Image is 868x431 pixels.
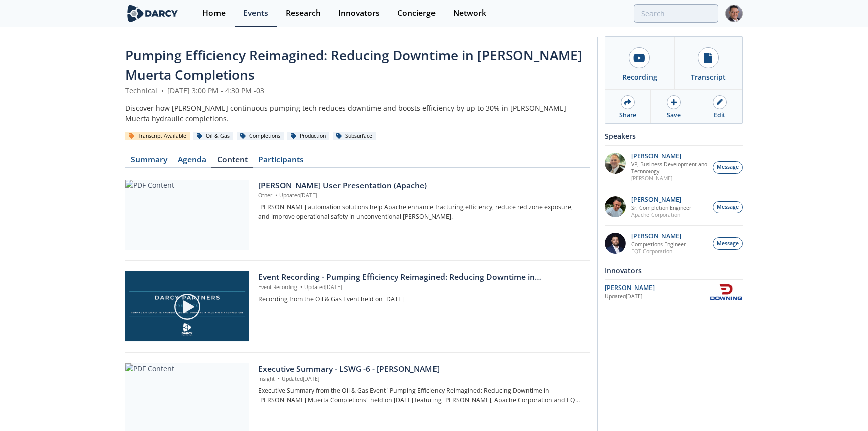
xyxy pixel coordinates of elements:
div: Completions [237,132,284,141]
button: Message [713,161,743,174]
a: PDF Content [PERSON_NAME] User Presentation (Apache) Other •Updated[DATE] [PERSON_NAME] automatio... [125,180,590,250]
p: [PERSON_NAME] [631,153,708,160]
div: [PERSON_NAME] [605,283,709,293]
p: [PERSON_NAME] [631,233,686,240]
div: Transcript [691,72,726,82]
p: [PERSON_NAME] [631,196,691,203]
p: Insight Updated [DATE] [258,375,583,383]
p: Other Updated [DATE] [258,192,583,200]
p: Completions Engineer [631,241,686,248]
p: EQT Corporation [631,248,686,255]
span: Pumping Efficiency Reimagined: Reducing Downtime in [PERSON_NAME] Muerta Completions [125,46,582,84]
a: Video Content Event Recording - Pumping Efficiency Reimagined: Reducing Downtime in [PERSON_NAME]... [125,271,590,342]
div: Concierge [397,9,436,17]
div: Events [243,9,268,17]
a: Content [211,156,253,168]
p: Sr. Completion Engineer [631,204,691,211]
a: [PERSON_NAME] Updated[DATE] Downing [605,283,743,301]
div: Transcript Available [125,132,190,141]
div: Share [619,111,636,120]
div: Research [286,9,321,17]
span: • [276,375,282,382]
img: 3512a492-ffb1-43a2-aa6f-1f7185b1b763 [605,233,626,254]
input: Advanced Search [634,4,718,23]
p: VP, Business Development and Technology [631,161,708,175]
div: Save [667,111,681,120]
div: [PERSON_NAME] User Presentation (Apache) [258,180,583,192]
img: Video Content [125,271,249,341]
div: Subsurface [333,132,376,141]
div: Updated [DATE] [605,293,709,301]
p: [PERSON_NAME] automation solutions help Apache enhance fracturing efficiency, reduce red zone exp... [258,203,583,221]
a: Transcript [674,37,743,89]
div: Innovators [338,9,380,17]
span: • [159,86,165,95]
div: Production [287,132,329,141]
p: [PERSON_NAME] [631,175,708,182]
span: • [299,283,304,291]
div: Recording [622,72,657,82]
iframe: chat widget [826,391,858,421]
button: Message [713,201,743,214]
a: Summary [125,156,172,168]
p: Executive Summary from the Oil & Gas Event "Pumping Efficiency Reimagined: Reducing Downtime in [... [258,386,583,405]
img: logo-wide.svg [125,5,180,22]
div: Network [453,9,486,17]
p: Recording from the Oil & Gas Event held on [DATE] [258,295,583,304]
a: Participants [253,156,309,168]
img: Downing [709,283,743,301]
span: • [274,192,279,199]
div: Oil & Gas [193,132,233,141]
img: Profile [725,5,743,22]
div: Edit [714,111,725,120]
div: Discover how [PERSON_NAME] continuous pumping tech reduces downtime and boosts efficiency by up t... [125,103,590,124]
p: Event Recording Updated [DATE] [258,283,583,292]
p: Apache Corporation [631,211,691,218]
div: Speakers [605,127,743,145]
div: Event Recording - Pumping Efficiency Reimagined: Reducing Downtime in [PERSON_NAME] Muerta Comple... [258,271,583,283]
a: Agenda [172,156,211,168]
a: Recording [605,37,674,89]
div: Innovators [605,262,743,279]
a: Edit [697,90,742,123]
img: 9bc3f5c1-b56b-4cab-9257-8007c416e4ca [605,196,626,217]
span: Message [717,240,739,248]
button: Message [713,237,743,250]
div: Home [202,9,226,17]
div: Executive Summary - LSWG -6 - [PERSON_NAME] [258,363,583,375]
img: 86e59a17-6af7-4f0c-90df-8cecba4476f1 [605,153,626,174]
span: Message [717,203,739,211]
div: Technical [DATE] 3:00 PM - 4:30 PM -03 [125,85,590,96]
img: play-chapters-gray.svg [173,293,201,321]
span: Message [717,163,739,171]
